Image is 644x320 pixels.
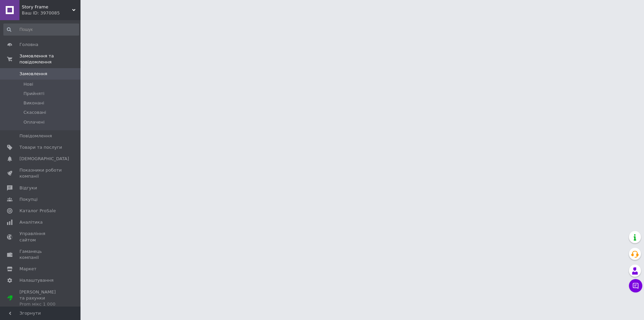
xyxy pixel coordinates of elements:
span: Оплачені [23,119,45,125]
span: Налаштування [19,277,54,283]
span: Прийняті [23,91,44,97]
span: Повідомлення [19,133,52,139]
span: Показники роботи компанії [19,167,62,179]
span: Замовлення [19,71,47,77]
span: [PERSON_NAME] та рахунки [19,289,62,308]
div: Prom мікс 1 000 [19,301,62,307]
input: Пошук [3,24,79,36]
span: Маркет [19,266,37,272]
span: Головна [19,42,38,48]
span: Відгуки [19,185,37,191]
span: Виконані [23,100,44,106]
button: Чат з покупцем [629,279,642,292]
span: Покупці [19,196,38,202]
span: Нові [23,81,33,87]
div: Ваш ID: 3970085 [22,10,80,16]
span: Товари та послуги [19,144,62,150]
span: [DEMOGRAPHIC_DATA] [19,156,69,162]
span: Управління сайтом [19,231,62,243]
span: Аналітика [19,219,43,225]
span: Гаманець компанії [19,248,62,261]
span: Замовлення та повідомлення [19,53,80,65]
span: Каталог ProSale [19,208,56,214]
span: Скасовані [23,109,46,116]
span: Story Frame [22,4,72,10]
